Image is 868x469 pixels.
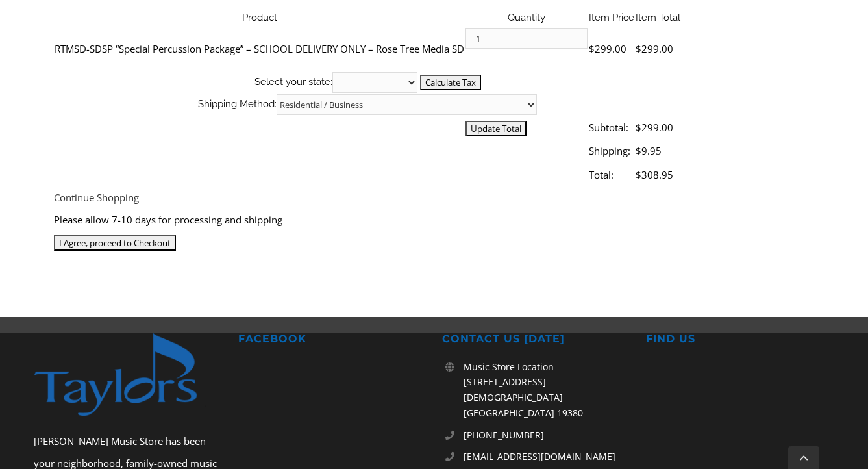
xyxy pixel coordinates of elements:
input: I Agree, proceed to Checkout [54,235,176,251]
a: [EMAIL_ADDRESS][DOMAIN_NAME] [464,449,630,464]
h2: FACEBOOK [238,333,427,346]
div: Please allow 7-10 days for processing and shipping [54,209,813,231]
th: Select your state: [54,71,681,94]
h2: CONTACT US [DATE] [442,333,630,346]
td: $299.00 [635,25,681,71]
span: [EMAIL_ADDRESS][DOMAIN_NAME] [464,450,615,463]
th: Quantity [465,10,588,26]
td: $9.95 [635,139,681,162]
a: Continue Shopping [54,191,139,204]
td: Total: [588,163,635,186]
select: State billing address [332,72,417,93]
input: Calculate Tax [420,75,481,90]
th: Shipping Method: [54,94,681,116]
td: $299.00 [588,25,635,71]
input: Update Total [465,121,527,136]
th: Item Price [588,10,635,26]
td: $308.95 [635,163,681,186]
td: RTMSD-SDSP “Special Percussion Package” – SCHOOL DELIVERY ONLY – Rose Tree Media SD [54,25,465,71]
td: $299.00 [635,116,681,139]
a: [PHONE_NUMBER] [464,427,630,443]
p: Music Store Location [STREET_ADDRESS][DEMOGRAPHIC_DATA] [GEOGRAPHIC_DATA] 19380 [464,359,630,421]
img: footer-logo [34,333,222,418]
th: Item Total [635,10,681,26]
td: Subtotal: [588,116,635,139]
th: Product [54,10,465,26]
h2: FIND US [646,333,834,346]
td: Shipping: [588,139,635,162]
